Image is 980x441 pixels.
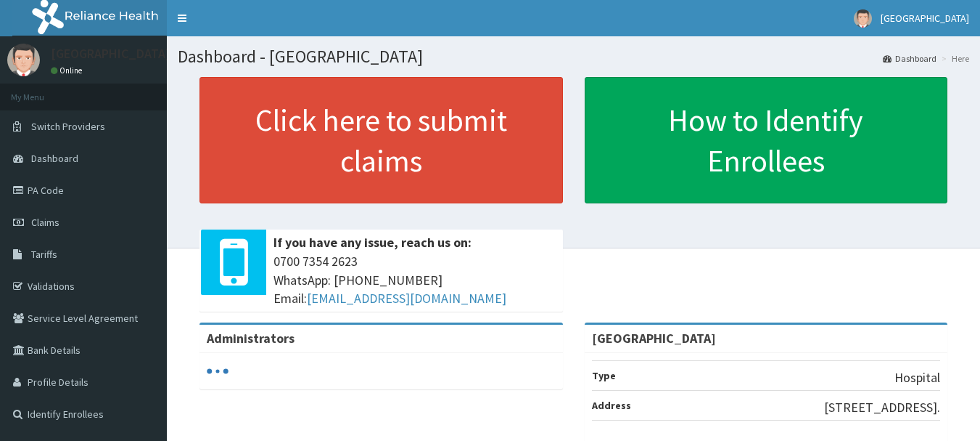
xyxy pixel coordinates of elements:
[854,9,872,28] img: User Image
[31,216,59,229] span: Claims
[881,12,969,25] span: [GEOGRAPHIC_DATA]
[592,399,631,412] b: Address
[592,369,616,382] b: Type
[307,290,506,307] a: [EMAIL_ADDRESS][DOMAIN_NAME]
[178,47,969,66] h1: Dashboard - [GEOGRAPHIC_DATA]
[7,44,40,76] img: User Image
[273,234,472,251] b: If you have any issue, reach us on:
[199,77,563,203] a: Click here to submit claims
[938,52,969,65] li: Here
[51,65,86,76] a: Online
[51,47,170,60] p: [GEOGRAPHIC_DATA]
[894,368,940,387] p: Hospital
[273,252,556,308] span: 0700 7354 2623 WhatsApp: [PHONE_NUMBER] Email:
[883,52,936,65] a: Dashboard
[585,77,948,203] a: How to Identify Enrollees
[207,360,228,382] svg: audio-loading
[31,120,105,133] span: Switch Providers
[31,248,57,261] span: Tariffs
[31,152,78,165] span: Dashboard
[207,330,295,347] b: Administrators
[824,398,940,417] p: [STREET_ADDRESS].
[592,330,716,347] strong: [GEOGRAPHIC_DATA]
